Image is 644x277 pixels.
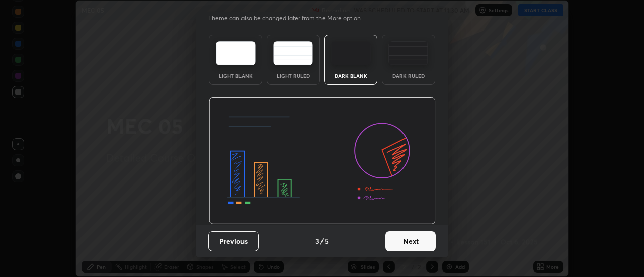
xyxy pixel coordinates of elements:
img: lightTheme.e5ed3b09.svg [216,41,256,65]
button: Next [385,231,436,251]
img: darkThemeBanner.d06ce4a2.svg [209,97,436,225]
div: Light Blank [215,73,256,78]
img: darkRuledTheme.de295e13.svg [388,41,428,65]
h4: 5 [325,236,329,246]
p: Theme can also be changed later from the More option [208,14,371,23]
div: Light Ruled [273,73,313,78]
button: Previous [208,231,259,251]
h4: / [320,236,324,246]
img: lightRuledTheme.5fabf969.svg [273,41,313,65]
h4: 3 [315,236,319,246]
div: Dark Ruled [388,73,429,78]
div: Dark Blank [331,73,371,78]
img: darkTheme.f0cc69e5.svg [331,41,371,65]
